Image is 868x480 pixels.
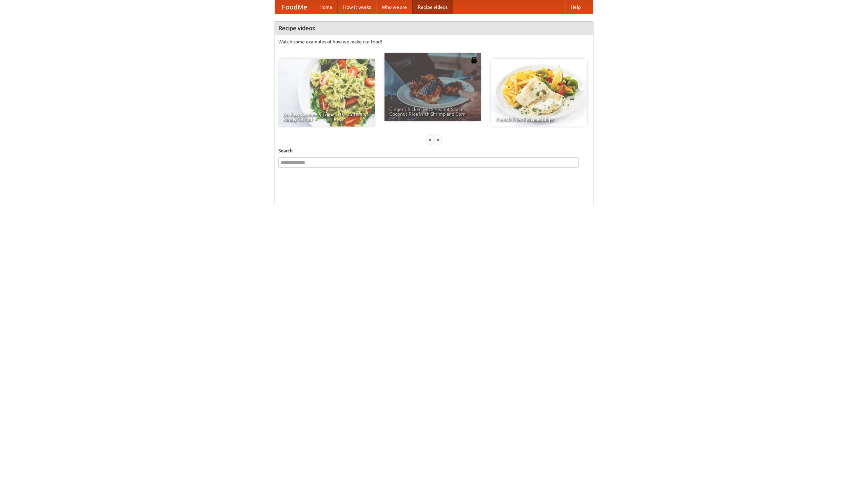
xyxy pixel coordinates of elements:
[275,21,593,35] h4: Recipe videos
[412,0,453,14] a: Recipe videos
[496,117,583,122] span: French Fries Fish and Chips
[491,59,587,127] a: French Fries Fish and Chips
[565,0,586,14] a: Help
[376,0,412,14] a: Who we are
[278,147,590,154] h5: Search
[278,38,590,45] p: Watch some examples of how we make our food!
[283,112,370,122] span: An Easy, Summery Tomato Pasta That's Ready for Fall
[435,135,441,144] div: »
[427,135,433,144] div: «
[314,0,338,14] a: Home
[275,0,314,14] a: FoodMe
[338,0,376,14] a: How it works
[278,59,375,127] a: An Easy, Summery Tomato Pasta That's Ready for Fall
[471,57,477,63] img: 483408.png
